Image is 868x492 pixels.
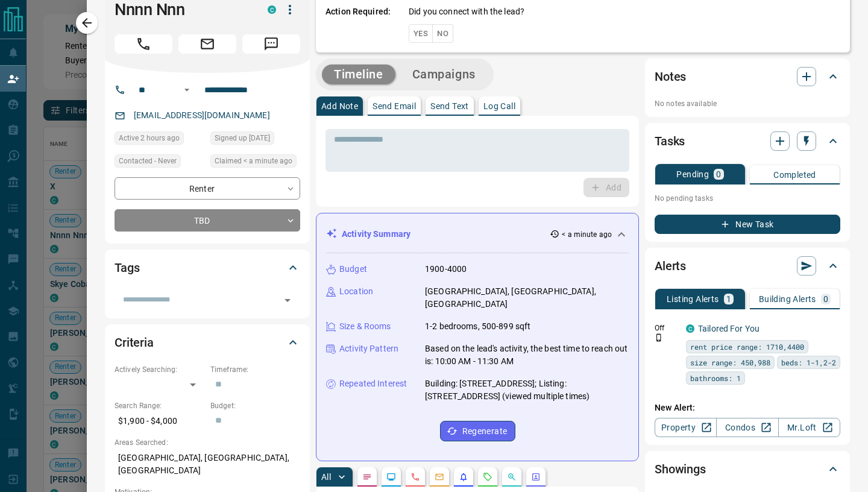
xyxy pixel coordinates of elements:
svg: Requests [483,472,492,482]
div: Showings [655,455,840,484]
button: New Task [655,215,840,234]
p: Send Text [430,102,469,110]
span: Call [115,34,172,54]
button: Yes [409,24,433,43]
div: Renter [115,177,300,200]
span: rent price range: 1710,4400 [690,341,804,353]
p: 0 [716,170,721,178]
div: Wed Aug 13 2025 [210,131,300,148]
p: 0 [823,295,828,303]
span: Signed up [DATE] [215,132,270,144]
svg: Push Notification Only [655,333,663,342]
p: $1,900 - $4,000 [115,411,204,431]
svg: Lead Browsing Activity [386,472,396,482]
p: < a minute ago [562,229,612,240]
a: [EMAIL_ADDRESS][DOMAIN_NAME] [134,110,270,120]
p: Areas Searched: [115,437,300,448]
p: Size & Rooms [339,320,391,333]
button: Campaigns [400,65,488,84]
a: Property [655,418,717,437]
div: Criteria [115,328,300,357]
p: 1 [726,295,731,303]
h2: Tasks [655,131,685,151]
a: Mr.Loft [778,418,840,437]
p: [GEOGRAPHIC_DATA], [GEOGRAPHIC_DATA], [GEOGRAPHIC_DATA] [425,285,629,311]
button: No [432,24,453,43]
h2: Alerts [655,256,686,276]
a: Tailored For You [698,324,759,333]
div: Alerts [655,251,840,280]
p: Off [655,323,679,333]
p: No pending tasks [655,189,840,207]
span: Active 2 hours ago [119,132,180,144]
p: Repeated Interest [339,377,407,390]
span: Claimed < a minute ago [215,155,292,167]
span: beds: 1-1,2-2 [781,356,836,368]
div: condos.ca [268,5,276,14]
p: Timeframe: [210,364,300,375]
p: Location [339,285,373,298]
p: Activity Pattern [339,342,398,355]
svg: Calls [410,472,420,482]
h2: Criteria [115,333,154,352]
span: Message [242,34,300,54]
button: Timeline [322,65,395,84]
button: Open [279,292,296,309]
h2: Notes [655,67,686,86]
div: condos.ca [686,324,694,333]
div: Fri Aug 15 2025 [115,131,204,148]
p: Budget: [210,400,300,411]
p: Search Range: [115,400,204,411]
span: size range: 450,988 [690,356,770,368]
p: Did you connect with the lead? [409,5,524,18]
button: Open [180,83,194,97]
p: Building Alerts [759,295,816,303]
button: Regenerate [440,421,515,441]
p: All [321,473,331,481]
p: Building: [STREET_ADDRESS]; Listing: [STREET_ADDRESS] (viewed multiple times) [425,377,629,403]
p: Activity Summary [342,228,410,241]
h2: Showings [655,459,706,479]
span: Email [178,34,236,54]
p: No notes available [655,98,840,109]
p: 1-2 bedrooms, 500-899 sqft [425,320,530,333]
p: Action Required: [325,5,391,43]
div: TBD [115,209,300,232]
p: Budget [339,263,367,276]
span: bathrooms: 1 [690,372,741,384]
div: Notes [655,62,840,91]
div: Fri Aug 15 2025 [210,154,300,171]
p: Add Note [321,102,358,110]
p: Completed [773,171,816,179]
p: Based on the lead's activity, the best time to reach out is: 10:00 AM - 11:30 AM [425,342,629,368]
svg: Agent Actions [531,472,541,482]
p: New Alert: [655,402,840,414]
p: Listing Alerts [667,295,719,303]
svg: Listing Alerts [459,472,468,482]
svg: Emails [435,472,444,482]
span: Contacted - Never [119,155,177,167]
div: Tags [115,253,300,282]
svg: Opportunities [507,472,517,482]
p: Actively Searching: [115,364,204,375]
div: Activity Summary< a minute ago [326,223,629,245]
p: Pending [676,170,709,178]
div: Tasks [655,127,840,156]
h2: Tags [115,258,139,277]
p: Send Email [373,102,416,110]
a: Condos [716,418,778,437]
svg: Notes [362,472,372,482]
p: Log Call [483,102,515,110]
p: 1900-4000 [425,263,467,276]
p: [GEOGRAPHIC_DATA], [GEOGRAPHIC_DATA], [GEOGRAPHIC_DATA] [115,448,300,481]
